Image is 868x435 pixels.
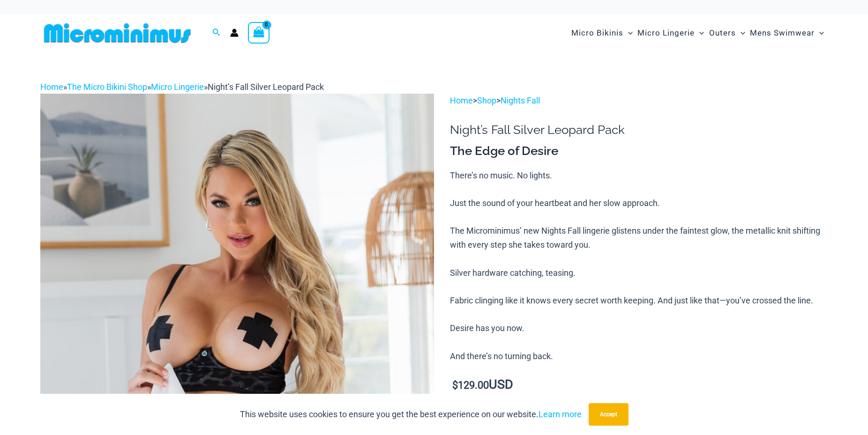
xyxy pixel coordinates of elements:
[450,143,828,159] h3: The Edge of Desire
[568,17,828,49] nav: Site Navigation
[539,409,582,419] a: Learn more
[750,21,815,45] span: Mens Swimwear
[709,21,736,45] span: Outers
[637,21,695,45] span: Micro Lingerie
[501,96,540,105] a: Nights Fall
[40,82,63,92] a: Home
[67,82,147,92] a: The Micro Bikini Shop
[40,82,324,92] span: » » »
[450,378,828,392] p: USD
[450,94,828,108] p: > >
[452,379,489,391] bdi: 129.00
[452,379,458,391] span: $
[212,27,221,39] a: Search icon link
[450,169,828,363] p: There’s no music. No lights. Just the sound of your heartbeat and her slow approach. The Micromin...
[151,82,204,92] a: Micro Lingerie
[248,22,269,44] a: View Shopping Cart, empty
[571,21,623,45] span: Micro Bikinis
[623,21,633,45] span: Menu Toggle
[589,403,629,426] button: Accept
[40,22,195,44] img: MM SHOP LOGO FLAT
[569,19,635,47] a: Micro BikinisMenu ToggleMenu Toggle
[635,19,706,47] a: Micro LingerieMenu ToggleMenu Toggle
[450,123,828,137] h1: Night’s Fall Silver Leopard Pack
[748,19,826,47] a: Mens SwimwearMenu ToggleMenu Toggle
[815,21,824,45] span: Menu Toggle
[707,19,748,47] a: OutersMenu ToggleMenu Toggle
[208,82,324,92] span: Night’s Fall Silver Leopard Pack
[450,96,473,105] a: Home
[240,407,582,421] p: This website uses cookies to ensure you get the best experience on our website.
[230,29,239,37] a: Account icon link
[477,96,496,105] a: Shop
[695,21,704,45] span: Menu Toggle
[736,21,745,45] span: Menu Toggle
